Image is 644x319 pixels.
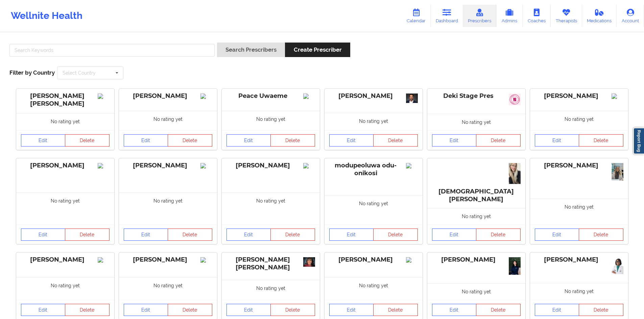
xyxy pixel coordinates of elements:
a: Edit [21,229,66,241]
a: Therapists [551,5,582,27]
a: Edit [329,304,374,316]
img: 7794b820-3688-45ec-81e0-f9b79cbbaf67_IMG_9524.png [612,163,623,181]
div: [PERSON_NAME] [535,256,623,264]
div: Select Country [63,71,96,75]
a: Edit [124,134,168,147]
div: No rating yet [119,192,217,224]
div: No rating yet [16,277,114,300]
button: Delete [476,304,521,316]
a: Edit [226,304,271,316]
img: Image%2Fplaceholer-image.png [406,257,418,263]
button: Delete [65,134,110,147]
button: Delete [373,229,418,241]
img: ee46b579-6dda-4ebc-84ff-89c25734b56f_Ragavan_Mahadevan29816-Edit-WEB_VERSION_Chris_Gillett_Housto... [406,94,418,103]
button: Delete [373,134,418,147]
button: Delete [579,304,623,316]
img: Image%2Fplaceholer-image.png [98,257,110,263]
button: Delete [270,304,315,316]
img: 0c07b121-1ba3-44a2-b0e4-797886aa7ab8_DSC00870.jpg [509,257,521,275]
button: Delete [270,134,315,147]
button: Delete [476,229,521,241]
button: Create Prescriber [285,43,350,57]
a: Edit [535,229,579,241]
a: Edit [226,134,271,147]
img: Image%2Fplaceholer-image.png [406,163,418,168]
div: [PERSON_NAME] [329,256,418,264]
div: [DEMOGRAPHIC_DATA][PERSON_NAME] [432,162,521,203]
div: [PERSON_NAME] [124,92,212,100]
a: Report Bug [633,128,644,154]
img: Image%2Fplaceholer-image.png [200,94,212,99]
a: Edit [535,304,579,316]
a: Prescribers [463,5,497,27]
a: Edit [329,229,374,241]
a: Edit [432,134,477,147]
img: Image%2Fplaceholer-image.png [303,163,315,168]
div: [PERSON_NAME] [329,92,418,100]
button: Delete [65,229,110,241]
img: Image%2Fplaceholer-image.png [98,163,110,168]
div: No rating yet [16,192,114,224]
a: Edit [432,229,477,241]
div: [PERSON_NAME] [535,92,623,100]
button: Delete [476,134,521,147]
img: 0483450a-f106-49e5-a06f-46585b8bd3b5_slack_1.jpg [509,94,521,105]
div: No rating yet [530,198,628,224]
div: [PERSON_NAME] [21,256,110,264]
div: [PERSON_NAME] [PERSON_NAME] [226,256,315,271]
a: Edit [432,304,477,316]
input: Search Keywords [9,44,215,57]
div: No rating yet [530,111,628,131]
a: Edit [124,304,168,316]
div: No rating yet [325,113,423,131]
a: Edit [21,304,66,316]
div: No rating yet [222,111,320,131]
div: No rating yet [119,111,217,131]
button: Delete [579,229,623,241]
div: modupeoluwa odu-onikosi [329,162,418,177]
a: Account [617,5,644,27]
div: No rating yet [427,208,525,224]
a: Coaches [523,5,551,27]
button: Delete [65,304,110,316]
div: No rating yet [427,114,525,130]
div: No rating yet [427,283,525,300]
div: [PERSON_NAME] [535,162,623,169]
button: Search Prescribers [217,43,285,57]
div: [PERSON_NAME] [PERSON_NAME] [21,92,110,108]
img: Image%2Fplaceholer-image.png [303,94,315,99]
a: Edit [124,229,168,241]
a: Edit [535,134,579,147]
div: [PERSON_NAME] [124,162,212,169]
img: Image%2Fplaceholer-image.png [612,94,623,99]
div: No rating yet [222,280,320,300]
div: No rating yet [325,277,423,300]
a: Edit [329,134,374,147]
div: Deki Stage Pres [432,92,521,100]
div: No rating yet [222,192,320,224]
a: Edit [226,229,271,241]
img: b771a42b-fc9e-4ceb-9ddb-fef474ab97c3_Vanessa_professional.01.15.2020.jpg [303,257,315,267]
a: Medications [582,5,617,27]
img: Image%2Fplaceholer-image.png [200,257,212,263]
button: Delete [579,134,623,147]
button: Delete [168,229,212,241]
div: No rating yet [530,283,628,300]
a: Admins [496,5,523,27]
div: Peace Uwaeme [226,92,315,100]
img: Image%2Fplaceholer-image.png [98,94,110,99]
button: Delete [168,134,212,147]
div: No rating yet [16,113,114,130]
div: No rating yet [325,195,423,225]
a: Dashboard [431,5,463,27]
div: No rating yet [119,277,217,300]
a: Calendar [402,5,431,27]
button: Delete [168,304,212,316]
span: Filter by Country [9,69,55,76]
img: Image%2Fplaceholer-image.png [200,163,212,168]
div: [PERSON_NAME] [124,256,212,264]
img: 0052e3ff-777b-4aca-b0e1-080d590c5aa1_IMG_7016.JPG [509,163,521,184]
div: [PERSON_NAME] [432,256,521,264]
img: 60c260a9-df35-4081-a512-6c535907ed8d_IMG_5227.JPG [612,257,623,274]
div: [PERSON_NAME] [21,162,110,169]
